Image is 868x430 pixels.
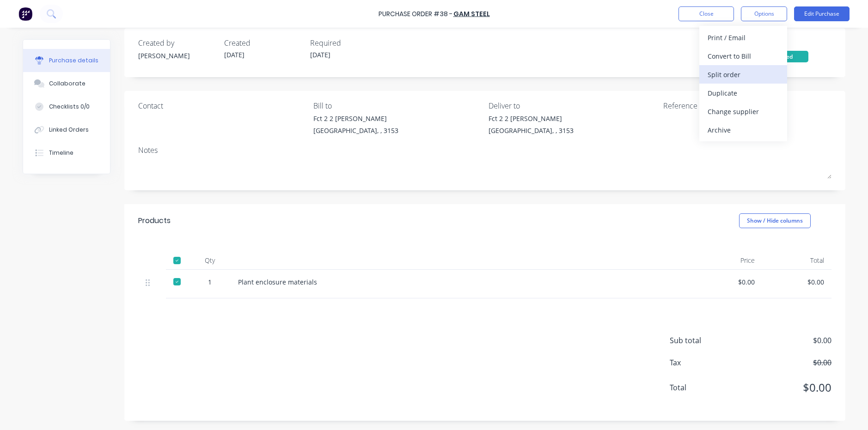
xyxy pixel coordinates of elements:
[670,382,739,393] span: Total
[693,251,762,270] div: Price
[453,9,490,18] a: GAM STEEL
[224,37,303,48] div: Created
[741,6,787,21] button: Options
[196,277,223,287] div: 1
[739,335,831,346] span: $0.00
[49,149,73,157] div: Timeline
[49,126,89,134] div: Linked Orders
[708,68,779,81] div: Split order
[138,37,217,48] div: Created by
[489,100,657,111] div: Deliver to
[708,49,779,63] div: Convert to Bill
[708,105,779,118] div: Change supplier
[310,37,389,48] div: Required
[313,100,482,111] div: Bill to
[708,31,779,44] div: Print / Email
[489,126,574,135] div: [GEOGRAPHIC_DATA], , 3153
[313,114,398,123] div: Fct 2 2 [PERSON_NAME]
[770,277,824,287] div: $0.00
[18,7,32,21] img: Factory
[23,95,110,118] button: Checklists 0/0
[138,100,306,111] div: Contact
[663,100,831,111] div: Reference
[708,86,779,100] div: Duplicate
[49,103,90,111] div: Checklists 0/0
[23,49,110,72] button: Purchase details
[700,277,755,287] div: $0.00
[138,215,171,226] div: Products
[238,277,685,287] div: Plant enclosure materials
[49,79,86,88] div: Collaborate
[753,37,831,48] div: Status
[23,72,110,95] button: Collaborate
[739,379,831,396] span: $0.00
[189,251,231,270] div: Qty
[138,145,831,156] div: Notes
[313,126,398,135] div: [GEOGRAPHIC_DATA], , 3153
[23,141,110,164] button: Timeline
[49,56,98,65] div: Purchase details
[739,357,831,368] span: $0.00
[23,118,110,141] button: Linked Orders
[138,51,217,61] div: [PERSON_NAME]
[762,251,831,270] div: Total
[379,9,452,19] div: Purchase Order #38 -
[708,123,779,137] div: Archive
[739,213,811,228] button: Show / Hide columns
[670,335,739,346] span: Sub total
[679,6,734,21] button: Close
[489,114,574,123] div: Fct 2 2 [PERSON_NAME]
[794,6,850,21] button: Edit Purchase
[670,357,739,368] span: Tax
